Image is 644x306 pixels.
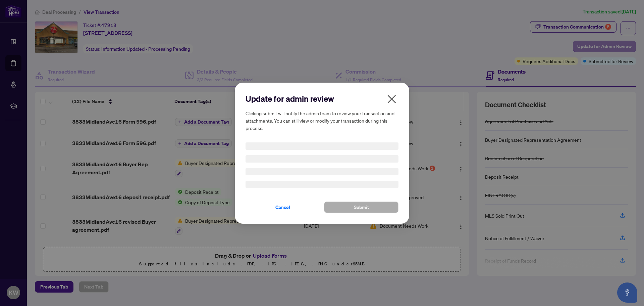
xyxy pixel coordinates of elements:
[386,94,397,104] span: close
[246,110,398,132] h5: Clicking submit will notify the admin team to review your transaction and attachments. You can st...
[246,93,398,104] h2: Update for admin review
[246,202,320,213] button: Cancel
[324,202,398,213] button: Submit
[617,282,637,303] button: Open asap
[275,202,290,213] span: Cancel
